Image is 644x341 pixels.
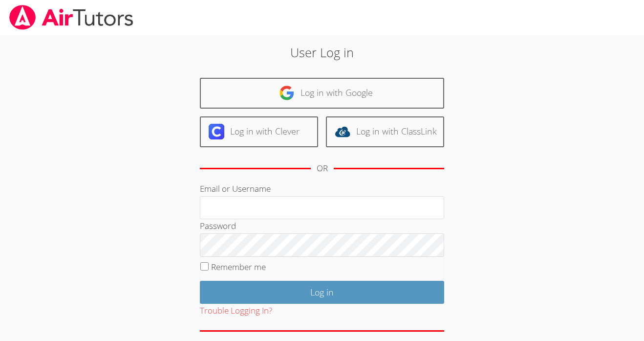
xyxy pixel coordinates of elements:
img: airtutors_banner-c4298cdbf04f3fff15de1276eac7730deb9818008684d7c2e4769d2f7ddbe033.png [8,5,134,30]
h2: User Log in [148,43,496,62]
img: classlink-logo-d6bb404cc1216ec64c9a2012d9dc4662098be43eaf13dc465df04b49fa7ab582.svg [335,124,350,139]
a: Log in with ClassLink [326,116,444,147]
label: Email or Username [200,183,271,194]
a: Log in with Clever [200,116,318,147]
a: Log in with Google [200,78,444,109]
input: Log in [200,281,444,304]
label: Password [200,220,236,231]
img: clever-logo-6eab21bc6e7a338710f1a6ff85c0baf02591cd810cc4098c63d3a4b26e2feb20.svg [209,124,224,139]
label: Remember me [211,261,266,273]
div: OR [317,161,328,176]
img: google-logo-50288ca7cdecda66e5e0955fdab243c47b7ad437acaf1139b6f446037453330a.svg [279,85,295,101]
button: Trouble Logging In? [200,304,272,318]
